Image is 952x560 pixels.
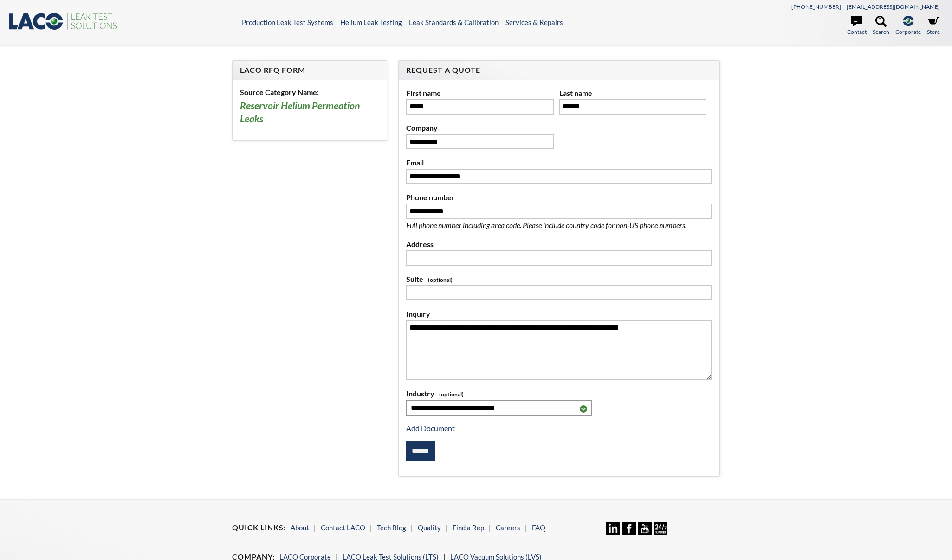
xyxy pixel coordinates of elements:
[847,16,867,36] a: Contact
[406,157,712,169] label: Email
[340,18,402,26] a: Helium Leak Testing
[232,523,286,533] h4: Quick Links
[406,191,712,204] label: Phone number
[321,523,365,532] a: Contact LACO
[291,523,309,532] a: About
[532,523,545,532] a: FAQ
[406,122,553,134] label: Company
[409,18,499,26] a: Leak Standards & Calibration
[847,3,940,10] a: [EMAIL_ADDRESS][DOMAIN_NAME]
[453,523,484,532] a: Find a Rep
[406,388,712,400] label: Industry
[418,523,441,532] a: Quality
[240,100,379,125] h3: Reservoir Helium Permeation Leaks
[559,87,706,99] label: Last name
[240,88,319,96] b: Source Category Name:
[406,424,455,433] a: Add Document
[496,523,520,532] a: Careers
[406,65,712,75] h4: Request A Quote
[654,528,667,537] a: 24/7 Support
[927,16,940,36] a: Store
[406,238,712,250] label: Address
[654,522,667,535] img: 24/7 Support Icon
[406,87,553,99] label: First name
[240,65,379,75] h4: LACO RFQ Form
[505,18,563,26] a: Services & Repairs
[873,16,889,36] a: Search
[791,3,841,10] a: [PHONE_NUMBER]
[406,273,712,285] label: Suite
[406,219,712,231] p: Full phone number including area code. Please include country code for non-US phone numbers.
[895,27,921,36] span: Corporate
[406,308,712,320] label: Inquiry
[242,18,333,26] a: Production Leak Test Systems
[377,523,406,532] a: Tech Blog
